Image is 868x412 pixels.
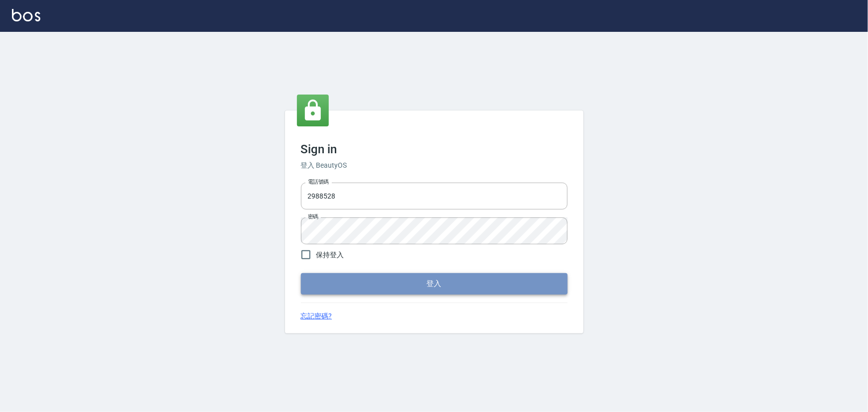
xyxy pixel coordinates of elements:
[301,160,568,171] h6: 登入 BeautyOS
[301,142,568,156] h3: Sign in
[308,178,329,186] label: 電話號碼
[301,273,568,294] button: 登入
[12,9,40,21] img: Logo
[308,213,318,220] label: 密碼
[301,311,332,321] a: 忘記密碼?
[316,250,344,260] span: 保持登入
